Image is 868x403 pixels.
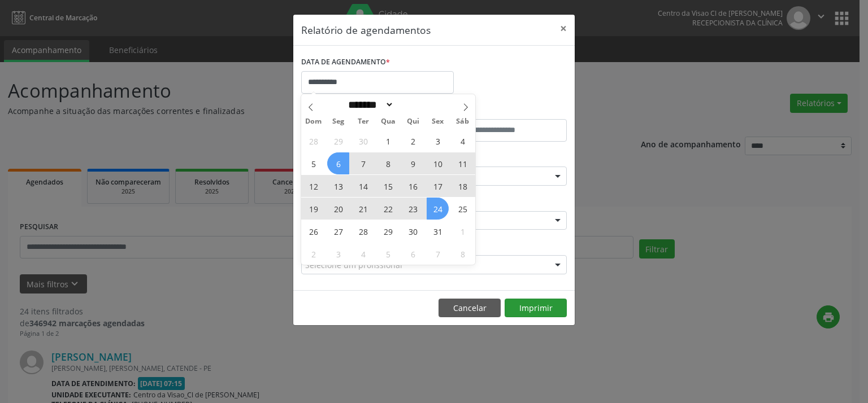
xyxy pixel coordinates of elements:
[452,198,474,220] span: Outubro 25, 2025
[505,299,567,318] button: Imprimir
[427,243,449,265] span: Novembro 7, 2025
[452,220,474,242] span: Novembro 1, 2025
[427,152,449,174] span: Outubro 10, 2025
[352,152,374,174] span: Outubro 7, 2025
[352,130,374,152] span: Setembro 30, 2025
[302,243,324,265] span: Novembro 2, 2025
[377,198,399,220] span: Outubro 22, 2025
[452,130,474,152] span: Outubro 4, 2025
[352,220,374,242] span: Outubro 28, 2025
[377,130,399,152] span: Outubro 1, 2025
[452,243,474,265] span: Novembro 8, 2025
[302,130,324,152] span: Setembro 28, 2025
[327,220,349,242] span: Outubro 27, 2025
[302,152,324,174] span: Outubro 5, 2025
[426,118,450,125] span: Sex
[402,220,424,242] span: Outubro 30, 2025
[452,152,474,174] span: Outubro 11, 2025
[401,118,426,125] span: Qui
[326,118,351,125] span: Seg
[552,15,575,42] button: Close
[377,220,399,242] span: Outubro 29, 2025
[352,243,374,265] span: Novembro 4, 2025
[402,152,424,174] span: Outubro 9, 2025
[376,118,401,125] span: Qua
[352,198,374,220] span: Outubro 21, 2025
[402,243,424,265] span: Novembro 6, 2025
[305,259,402,271] span: Selecione um profissional
[377,152,399,174] span: Outubro 8, 2025
[301,23,431,37] h5: Relatório de agendamentos
[327,152,349,174] span: Outubro 6, 2025
[302,175,324,197] span: Outubro 12, 2025
[427,220,449,242] span: Outubro 31, 2025
[427,175,449,197] span: Outubro 17, 2025
[352,175,374,197] span: Outubro 14, 2025
[394,99,431,111] input: Year
[302,198,324,220] span: Outubro 19, 2025
[327,198,349,220] span: Outubro 20, 2025
[427,198,449,220] span: Outubro 24, 2025
[452,175,474,197] span: Outubro 18, 2025
[402,175,424,197] span: Outubro 16, 2025
[437,102,567,119] label: ATÉ
[377,243,399,265] span: Novembro 5, 2025
[377,175,399,197] span: Outubro 15, 2025
[327,243,349,265] span: Novembro 3, 2025
[327,130,349,152] span: Setembro 29, 2025
[402,130,424,152] span: Outubro 2, 2025
[345,99,394,111] select: Month
[302,220,324,242] span: Outubro 26, 2025
[439,299,501,318] button: Cancelar
[301,118,326,125] span: Dom
[351,118,376,125] span: Ter
[402,198,424,220] span: Outubro 23, 2025
[450,118,475,125] span: Sáb
[301,54,390,71] label: DATA DE AGENDAMENTO
[327,175,349,197] span: Outubro 13, 2025
[427,130,449,152] span: Outubro 3, 2025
